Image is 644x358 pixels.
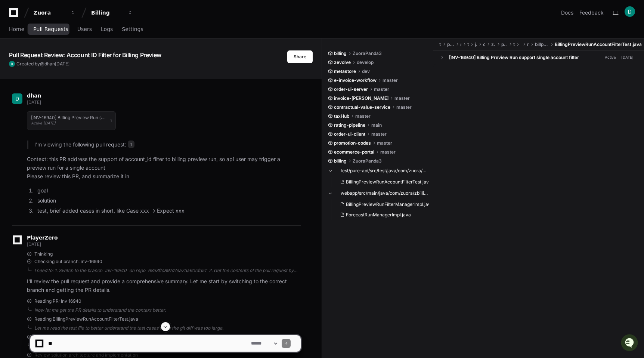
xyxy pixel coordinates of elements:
[33,27,68,31] span: Pull Requests
[561,9,573,16] a: Docs
[110,118,112,124] span: 1
[33,21,68,38] a: Pull Requests
[362,68,370,74] span: dev
[16,61,69,67] span: Created by
[25,63,108,69] div: We're offline, but we'll be back soon!
[527,41,529,47] span: rest
[27,235,58,240] span: PlayerZero
[77,27,92,31] span: Users
[53,78,90,84] a: Powered byPylon
[334,50,347,56] span: billing
[34,268,301,274] div: I need to: 1. Switch to the branch `inv-16940` on repo `68a3ffc897d7ea73a60cfd51` 2. Get the cont...
[341,168,428,174] span: test/pure-api/src/test/java/com/zuora/pureapi/test/uri/rest/billpreviewrun
[122,21,143,38] a: Settings
[31,6,78,19] button: Zuora
[396,104,412,110] span: master
[334,131,365,137] span: order-ui-client
[383,77,398,83] span: master
[357,59,374,65] span: develop
[337,210,429,220] button: ForecastRunManagerImpl.java
[34,9,66,16] div: Zuora
[27,93,41,99] span: dhan
[475,41,477,47] span: java
[34,141,301,149] p: I'm viewing the following pull request:
[34,307,301,313] div: Now let me get the PR details to understand the context better.
[35,207,301,215] li: test, brief added cases in short, like Case xxx -> Expect xxx
[7,30,136,42] div: Welcome
[91,9,123,16] div: Billing
[371,122,382,128] span: main
[334,149,374,155] span: ecommerce-portal
[34,259,102,265] span: Checking out branch: inv-16940
[334,95,388,101] span: invoice-[PERSON_NAME]
[9,21,24,38] a: Home
[394,95,410,101] span: master
[355,113,371,119] span: master
[334,86,368,92] span: order-ui-server
[27,111,116,130] button: [INV-16940] Billing Preview Run support single account filterActive [DATE]1
[371,131,387,137] span: master
[9,51,161,59] app-text-character-animate: Pull Request Review: Account ID Filter for Billing Preview
[377,140,392,146] span: master
[353,50,382,56] span: ZuoraPanda3
[287,50,313,63] button: Share
[9,61,15,67] img: ACg8ocIFPERxvfbx9sYPVYJX8WbyDwnC6QUjvJMrDROhFF9sjjdTeA=s96-c
[35,197,301,205] li: solution
[40,61,44,67] span: @
[127,58,136,67] button: Start new chat
[447,41,454,47] span: pure-api
[12,93,22,104] img: ACg8ocIFPERxvfbx9sYPVYJX8WbyDwnC6QUjvJMrDROhFF9sjjdTeA=s96-c
[31,121,56,125] span: Active [DATE]
[9,27,24,31] span: Home
[337,177,429,187] button: BillingPreviewRunAccountFilterTest.java
[341,190,428,196] span: webapp/src/main/java/com/zuora/zbilling/rating/business/impl
[467,41,469,47] span: test
[625,6,635,17] img: ACg8ocIFPERxvfbx9sYPVYJX8WbyDwnC6QUjvJMrDROhFF9sjjdTeA=s96-c
[513,41,515,47] span: test
[334,59,351,65] span: zevolve
[603,54,618,61] span: Active
[334,158,347,164] span: billing
[346,179,431,185] span: BillingPreviewRunAccountFilterTest.java
[328,165,428,177] button: test/pure-api/src/test/java/com/zuora/pureapi/test/uri/rest/billpreviewrun
[334,104,390,110] span: contractual-value-service
[334,113,349,119] span: taxHub
[621,55,634,60] div: [DATE]
[334,122,365,128] span: rating-pipeline
[460,41,461,47] span: src
[27,99,41,105] span: [DATE]
[334,140,371,146] span: promotion-codes
[34,251,53,257] span: Thinking
[7,56,21,69] img: 1756235613930-3d25f9e4-fa56-45dd-b3ad-e072dfbd1548
[337,199,429,210] button: BillingPreviewRunFilterManagerImpl.java
[620,333,640,354] iframe: Open customer support
[328,187,428,199] button: webapp/src/main/java/com/zuora/zbilling/rating/business/impl
[491,41,495,47] span: zuora
[449,55,579,61] div: [INV-16940] Billing Preview Run support single account filter
[122,27,143,31] span: Settings
[34,298,81,304] span: Reading PR: Inv 16940
[346,201,433,207] span: BillingPreviewRunFilterManagerImpl.java
[483,41,485,47] span: com
[7,7,22,22] img: PlayerZero
[101,21,113,38] a: Logs
[346,212,411,218] span: ForecastRunManagerImpl.java
[88,6,136,19] button: Billing
[353,158,382,164] span: ZuoraPanda3
[334,77,377,83] span: e-invoice-workflow
[579,9,604,16] button: Feedback
[380,149,396,155] span: master
[35,186,301,195] li: goal
[55,61,69,67] span: [DATE]
[374,86,389,92] span: master
[27,241,41,247] span: [DATE]
[501,41,507,47] span: pureapi
[25,56,123,63] div: Start new chat
[27,155,301,180] p: Context: this PR address the support of account_id filter to billing preview run, so api user may...
[334,68,356,74] span: metastore
[439,41,441,47] span: test
[44,61,55,67] span: dhan
[101,27,113,31] span: Logs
